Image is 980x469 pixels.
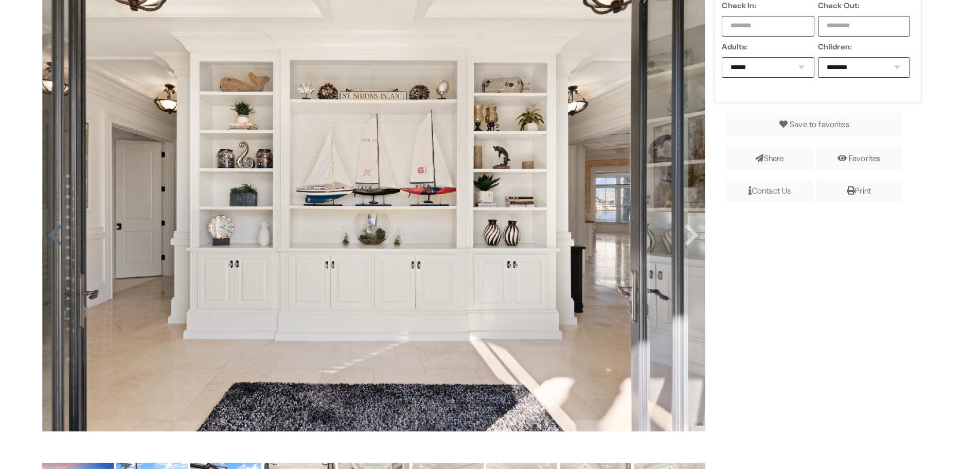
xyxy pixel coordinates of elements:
span: Share [726,147,812,170]
span: Save to favorites [790,119,849,130]
label: Adults: [722,41,814,53]
label: Children: [818,41,911,53]
div: Print [820,184,898,198]
span: Contact Us [726,180,812,202]
a: Favorites [849,153,880,164]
